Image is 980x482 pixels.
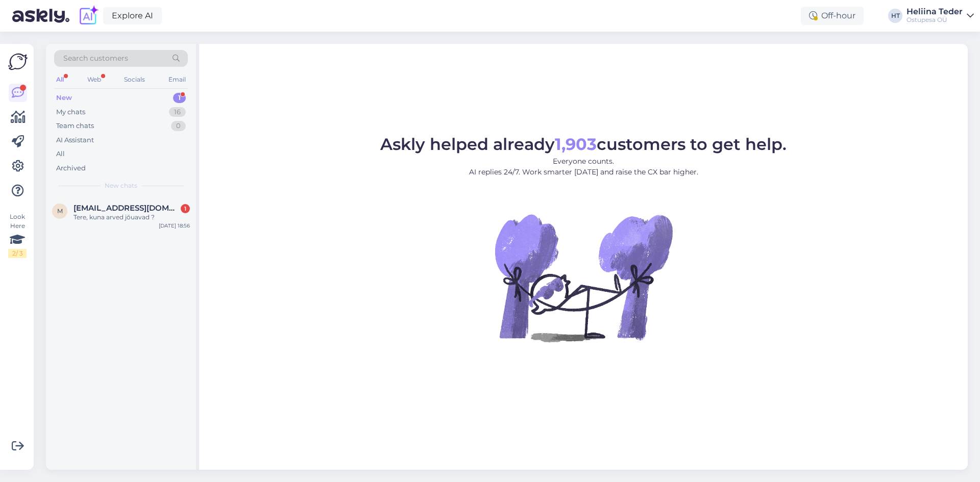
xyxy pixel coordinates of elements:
[906,16,963,24] div: Ostupesa OÜ
[159,222,190,230] div: [DATE] 18:56
[78,5,99,27] img: explore-ai
[122,73,147,86] div: Socials
[173,93,186,103] div: 1
[105,181,137,190] span: New chats
[380,156,787,177] p: Everyone counts. AI replies 24/7. Work smarter [DATE] and raise the CX bar higher.
[73,204,180,213] span: maryliispovvat92@mail.ee
[57,207,63,215] span: m
[73,213,190,222] div: Tere, kuna arved jõuavad ?
[56,121,94,131] div: Team chats
[56,163,86,173] div: Archived
[103,7,162,24] a: Explore AI
[54,73,66,86] div: All
[85,73,103,86] div: Web
[56,149,65,159] div: All
[56,107,85,117] div: My chats
[181,204,190,213] div: 1
[906,8,974,24] a: Heliina TederOstupesa OÜ
[801,7,864,25] div: Off-hour
[888,9,902,23] div: HT
[171,121,186,131] div: 0
[380,134,787,154] span: Askly helped already customers to get help.
[63,53,128,64] span: Search customers
[8,212,27,258] div: Look Here
[166,73,188,86] div: Email
[56,135,94,145] div: AI Assistant
[8,249,27,258] div: 2 / 3
[169,107,186,117] div: 16
[555,134,597,154] b: 1,903
[906,8,963,16] div: Heliina Teder
[8,52,28,71] img: Askly Logo
[56,93,72,103] div: New
[492,186,675,369] img: No Chat active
